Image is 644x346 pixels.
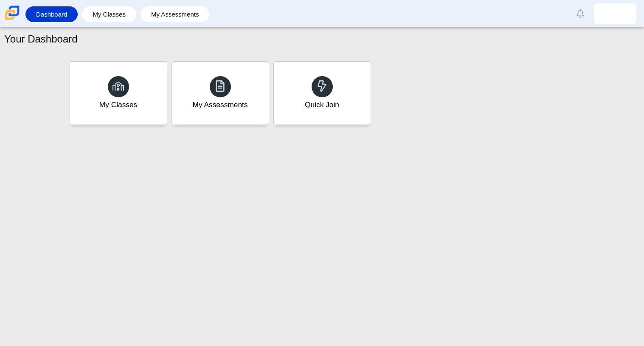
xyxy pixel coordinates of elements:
[86,6,132,22] a: My Classes
[608,7,622,20] img: maximiliano.polo.jG5ALJ
[305,99,339,110] div: Quick Join
[4,32,78,46] h1: Your Dashboard
[70,61,167,125] a: My Classes
[172,61,269,125] a: My Assessments
[193,99,248,110] div: My Assessments
[3,16,21,23] a: Carmen School of Science & Technology
[3,4,21,22] img: Carmen School of Science & Technology
[594,3,636,24] a: maximiliano.polo.jG5ALJ
[273,61,371,125] a: Quick Join
[30,6,73,22] a: Dashboard
[571,4,590,23] a: Alerts
[145,6,205,22] a: My Assessments
[99,99,138,110] div: My Classes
